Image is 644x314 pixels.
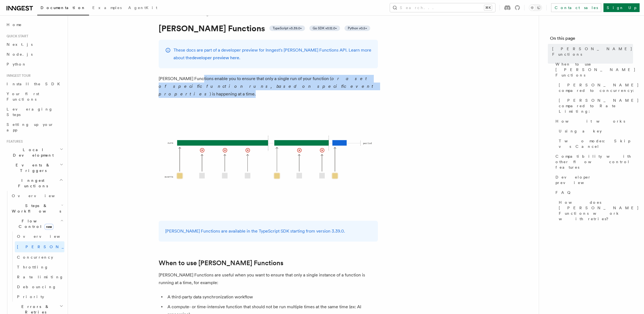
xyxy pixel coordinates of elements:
[12,194,68,198] span: Overview
[15,292,64,302] a: Priority
[7,42,33,47] span: Next.js
[559,98,639,114] span: [PERSON_NAME] compared to Rate Limiting:
[159,23,378,33] h1: [PERSON_NAME] Functions
[390,3,495,12] button: Search...⌘K
[4,59,64,69] a: Python
[550,44,633,59] a: [PERSON_NAME] Functions
[125,2,161,15] a: AgentKit
[4,178,59,189] span: Inngest Functions
[15,262,64,272] a: Throttling
[192,55,239,60] a: developer preview here
[17,275,64,279] span: Rate limiting
[159,76,376,97] em: or a set of specific function runs, based on specific event properties
[4,79,64,89] a: Install the SDK
[7,92,39,101] span: Your first Functions
[4,120,64,135] a: Setting up your app
[557,95,633,116] a: [PERSON_NAME] compared to Rate Limiting:
[10,201,64,216] button: Steps & Workflows
[165,227,371,235] p: [PERSON_NAME] Functions are available in the TypeScript SDK starting from version 3.39.0.
[17,255,53,259] span: Concurrency
[10,216,64,231] button: Flow Controlnew
[15,252,64,262] a: Concurrency
[559,138,633,149] span: Two modes: Skip vs Cancel
[4,49,64,59] a: Node.js
[559,200,639,222] span: How does [PERSON_NAME] Functions work with retries?
[7,62,27,66] span: Python
[559,128,602,134] span: Using a key
[4,34,28,38] span: Quick start
[41,5,86,10] span: Documentation
[4,176,64,191] button: Inngest Functions
[10,191,64,201] a: Overview
[4,73,31,78] span: Inngest tour
[10,203,61,214] span: Steps & Workflows
[166,293,378,301] li: A third-party data synchronization workflow
[555,154,633,170] span: Compatibility with other flow control features
[128,5,157,10] span: AgentKit
[92,5,122,10] span: Examples
[529,4,542,11] button: Toggle dark mode
[603,3,640,12] a: Sign Up
[550,35,633,44] h4: On this page
[17,295,44,299] span: Priority
[89,2,125,15] a: Examples
[17,285,56,289] span: Debouncing
[557,80,633,95] a: [PERSON_NAME] compared to concurrency:
[555,190,573,195] span: FAQ
[159,75,378,98] p: [PERSON_NAME] Functions enable you to ensure that only a single run of your function ( ) is happe...
[4,89,64,104] a: Your first Functions
[15,231,64,241] a: Overview
[553,59,633,80] a: When to use [PERSON_NAME] Functions
[4,104,64,120] a: Leveraging Steps
[44,224,53,230] span: new
[173,46,371,62] p: These docs are part of a developer preview for Inngest's [PERSON_NAME] Functions API. Learn more ...
[557,126,633,136] a: Using a key
[15,282,64,292] a: Debouncing
[553,172,633,188] a: Developer preview
[4,145,64,160] button: Local Development
[313,26,337,30] span: Go SDK v0.12.0+
[551,3,601,12] a: Contact sales
[4,139,23,144] span: Features
[17,265,49,269] span: Throttling
[15,241,64,252] a: [PERSON_NAME]
[7,52,33,56] span: Node.js
[484,5,492,10] kbd: ⌘K
[557,136,633,151] a: Two modes: Skip vs Cancel
[553,188,633,197] a: FAQ
[15,272,64,282] a: Rate limiting
[555,118,625,124] span: How it works
[17,245,97,249] span: [PERSON_NAME]
[159,104,378,214] img: Singleton Functions only process one run at a time.
[4,147,60,158] span: Local Development
[273,26,302,30] span: TypeScript v3.39.0+
[4,162,60,173] span: Events & Triggers
[10,231,64,302] div: Flow Controlnew
[348,26,367,30] span: Python v0.5+
[7,22,22,27] span: Home
[10,218,60,229] span: Flow Control
[552,46,633,57] span: [PERSON_NAME] Functions
[7,122,54,132] span: Setting up your app
[553,151,633,172] a: Compatibility with other flow control features
[4,39,64,49] a: Next.js
[37,2,89,15] a: Documentation
[4,160,64,176] button: Events & Triggers
[4,20,64,30] a: Home
[553,116,633,126] a: How it works
[7,82,63,86] span: Install the SDK
[159,271,378,287] p: [PERSON_NAME] Functions are useful when you want to ensure that only a single instance of a funct...
[559,82,639,93] span: [PERSON_NAME] compared to concurrency:
[555,174,633,185] span: Developer preview
[555,61,636,78] span: When to use [PERSON_NAME] Functions
[159,259,283,267] a: When to use [PERSON_NAME] Functions
[557,197,633,224] a: How does [PERSON_NAME] Functions work with retries?
[17,234,73,239] span: Overview
[7,107,53,117] span: Leveraging Steps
